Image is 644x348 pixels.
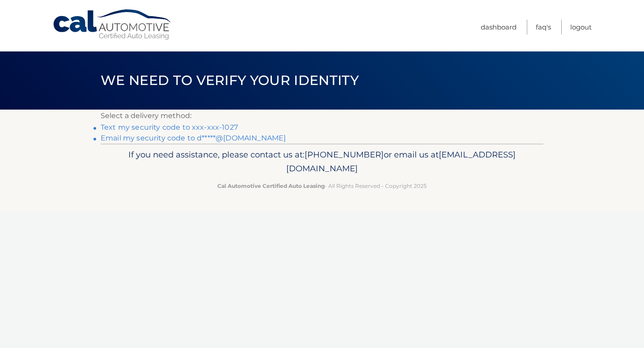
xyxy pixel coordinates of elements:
a: Email my security code to d*****@[DOMAIN_NAME] [101,134,286,142]
strong: Cal Automotive Certified Auto Leasing [217,182,325,189]
p: - All Rights Reserved - Copyright 2025 [106,181,538,191]
span: [PHONE_NUMBER] [305,149,384,160]
span: We need to verify your identity [101,72,359,89]
p: Select a delivery method: [101,110,543,122]
a: Text my security code to xxx-xxx-1027 [101,123,238,132]
a: FAQ's [536,20,551,34]
p: If you need assistance, please contact us at: or email us at [106,148,538,176]
a: Dashboard [481,20,517,34]
a: Logout [570,20,592,34]
a: Cal Automotive [52,9,173,41]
